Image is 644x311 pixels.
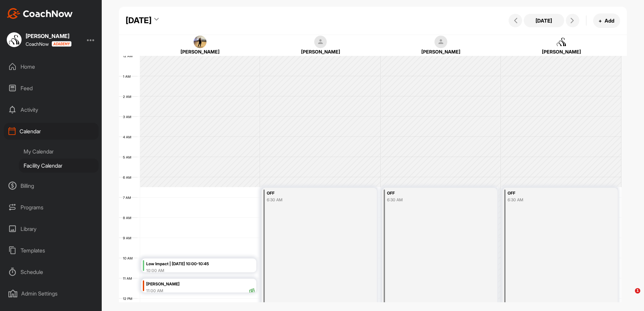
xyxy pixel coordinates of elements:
iframe: Intercom live chat [621,288,637,304]
div: 3 AM [119,115,138,119]
img: square_c8b22097c993bcfd2b698d1eae06ee05.jpg [7,32,22,47]
img: square_834e356a6e95bb9d89003a1e726676f3.jpg [194,36,206,48]
div: Templates [4,242,99,259]
div: Calendar [4,123,99,140]
span: + [599,17,602,24]
div: 6:30 AM [508,197,597,203]
div: Admin Settings [4,285,99,302]
div: 12 AM [119,54,139,58]
button: +Add [593,13,620,28]
div: Activity [4,101,99,118]
img: square_default-ef6cabf814de5a2bf16c804365e32c732080f9872bdf737d349900a9daf73cf9.png [434,36,447,48]
div: OFF [508,189,597,197]
div: [PERSON_NAME] [511,48,611,55]
div: 10:00 AM [146,268,255,274]
div: 5 AM [119,155,138,159]
div: 7 AM [119,196,138,200]
div: 11 AM [119,276,139,280]
div: [PERSON_NAME] [270,48,371,55]
button: [DATE] [524,14,564,27]
div: 4 AM [119,135,138,139]
div: My Calendar [19,144,99,159]
div: Billing [4,177,99,194]
div: [DATE] [126,14,152,27]
div: Programs [4,199,99,216]
img: square_default-ef6cabf814de5a2bf16c804365e32c732080f9872bdf737d349900a9daf73cf9.png [314,36,327,48]
img: CoachNow [7,8,73,19]
div: 11:00 AM [146,288,163,294]
div: Low Impact | [DATE] 10:00-10:45 [146,260,255,268]
div: OFF [387,189,477,197]
img: square_c8b22097c993bcfd2b698d1eae06ee05.jpg [555,36,568,48]
div: 10 AM [119,256,139,260]
div: [PERSON_NAME] [150,48,250,55]
div: Home [4,58,99,75]
div: 9 AM [119,236,138,240]
div: OFF [267,189,356,197]
div: Schedule [4,264,99,280]
div: 6:30 AM [267,197,356,203]
div: 2 AM [119,95,138,99]
div: 8 AM [119,216,138,220]
div: CoachNow [26,41,71,47]
div: Library [4,220,99,237]
div: [PERSON_NAME] [26,33,71,39]
img: CoachNow acadmey [52,41,71,47]
div: [PERSON_NAME] [146,280,255,288]
span: 1 [635,288,640,293]
div: Feed [4,80,99,97]
div: 12 PM [119,297,139,301]
div: 6 AM [119,175,138,179]
div: 1 AM [119,74,137,78]
div: 6:30 AM [387,197,477,203]
div: Facility Calendar [19,159,99,173]
div: [PERSON_NAME] [391,48,491,55]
